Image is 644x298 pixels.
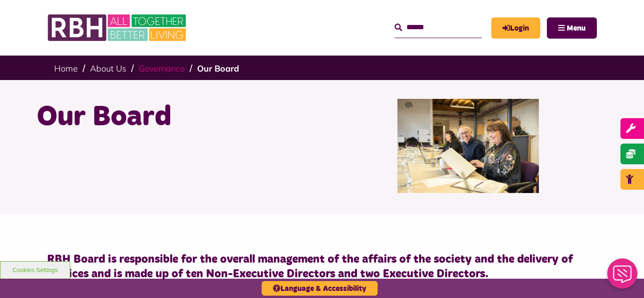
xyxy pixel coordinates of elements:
h1: Our Board [37,99,315,136]
iframe: Netcall Web Assistant for live chat [602,256,644,298]
a: Our Board [197,63,239,74]
a: Governance [139,63,185,74]
button: Navigation [547,17,597,39]
img: RBH Board 1 [397,99,539,193]
span: Menu [567,24,586,32]
a: MyRBH [491,17,540,39]
h4: RBH Board is responsible for the overall management of the affairs of the society and the deliver... [47,252,597,282]
img: RBH [47,9,189,46]
a: About Us [90,63,126,74]
a: Home [54,63,78,74]
input: Search [395,17,482,38]
button: Language & Accessibility [262,281,378,296]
